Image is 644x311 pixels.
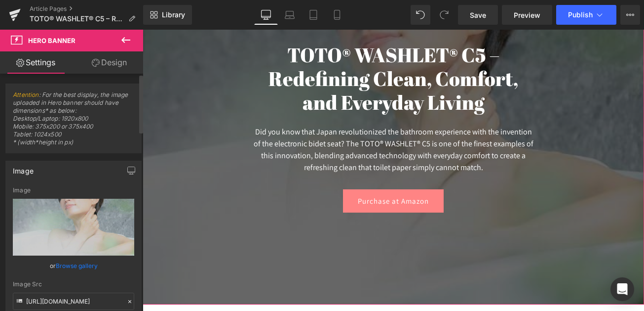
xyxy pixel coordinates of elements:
[411,5,430,25] button: Undo
[514,10,540,20] span: Preview
[13,187,134,194] div: Image
[13,281,134,288] div: Image Src
[162,10,185,19] span: Library
[620,5,640,25] button: More
[143,5,192,25] a: New Library
[74,51,145,74] a: Design
[110,13,391,85] h1: TOTO® WASHLET® C5 – Redefining Clean, Comfort, and Everyday Living
[302,5,325,25] a: Tablet
[556,5,616,25] button: Publish
[568,11,593,19] span: Publish
[56,257,98,274] a: Browse gallery
[13,91,39,98] a: Attention
[502,5,552,25] a: Preview
[325,5,349,25] a: Mobile
[13,293,134,310] input: Link
[30,5,143,13] a: Article Pages
[278,5,302,25] a: Laptop
[13,261,134,271] div: or
[434,5,454,25] button: Redo
[254,5,278,25] a: Desktop
[470,10,486,20] span: Save
[200,160,301,183] a: Purchase at Amazon
[28,37,76,44] span: Hero Banner
[13,161,34,175] div: Image
[30,15,124,23] span: TOTO® WASHLET® C5 – Redefining Clean, Comfort, and Everyday Living
[610,277,634,301] div: Open Intercom Messenger
[110,96,391,144] p: Did you know that Japan revolutionized the bathroom experience with the invention of the electron...
[13,91,134,153] span: : For the best display, the image uploaded in Hero banner should have dimensions* as below: Deskt...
